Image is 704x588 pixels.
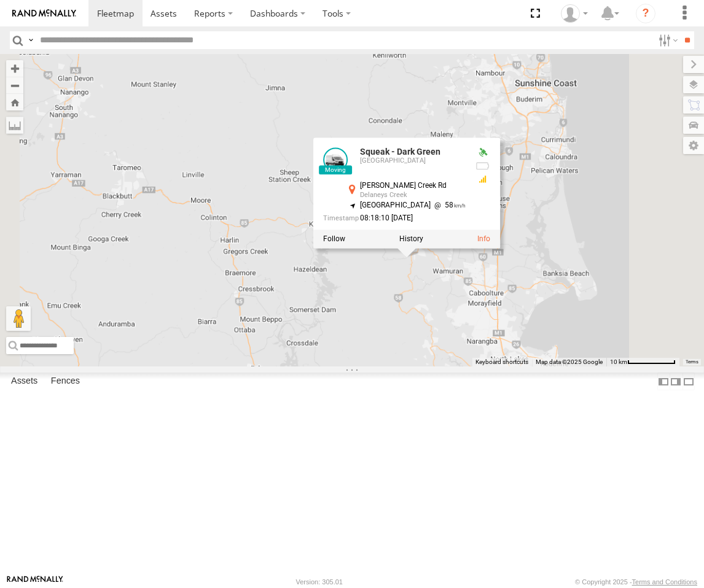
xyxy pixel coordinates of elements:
[657,373,670,390] label: Dock Summary Table to the Left
[682,373,695,390] label: Hide Summary Table
[360,182,466,190] div: [PERSON_NAME] Creek Rd
[360,157,466,164] div: [GEOGRAPHIC_DATA]
[6,117,23,134] label: Measure
[475,161,490,171] div: No battery health information received from this device.
[686,359,698,364] a: Terms
[26,31,36,49] label: Search Query
[654,31,680,49] label: Search Filter Options
[399,234,423,243] label: View Asset History
[610,358,627,365] span: 10 km
[431,201,466,209] span: 58
[670,373,682,390] label: Dock Summary Table to the Right
[477,234,490,243] a: View Asset Details
[683,137,704,154] label: Map Settings
[296,578,343,586] div: Version: 305.01
[360,201,431,209] span: [GEOGRAPHIC_DATA]
[606,358,679,366] button: Map scale: 10 km per 75 pixels
[6,77,23,94] button: Zoom out
[632,578,697,586] a: Terms and Conditions
[45,373,86,390] label: Fences
[575,578,697,586] div: © Copyright 2025 -
[6,94,23,110] button: Zoom Home
[360,191,466,199] div: Delaneys Creek
[323,147,348,172] a: View Asset Details
[360,147,440,157] a: Squeak - Dark Green
[536,358,603,365] span: Map data ©2025 Google
[6,306,31,331] button: Drag Pegman onto the map to open Street View
[475,147,490,157] div: Valid GPS Fix
[5,373,44,390] label: Assets
[475,358,528,366] button: Keyboard shortcuts
[7,576,63,588] a: Visit our Website
[6,60,23,77] button: Zoom in
[557,4,592,23] div: James Oakden
[323,214,466,222] div: Date/time of location update
[323,234,345,243] label: Realtime tracking of Asset
[12,9,76,18] img: rand-logo.svg
[636,4,655,23] i: ?
[475,174,490,184] div: GSM Signal = 3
